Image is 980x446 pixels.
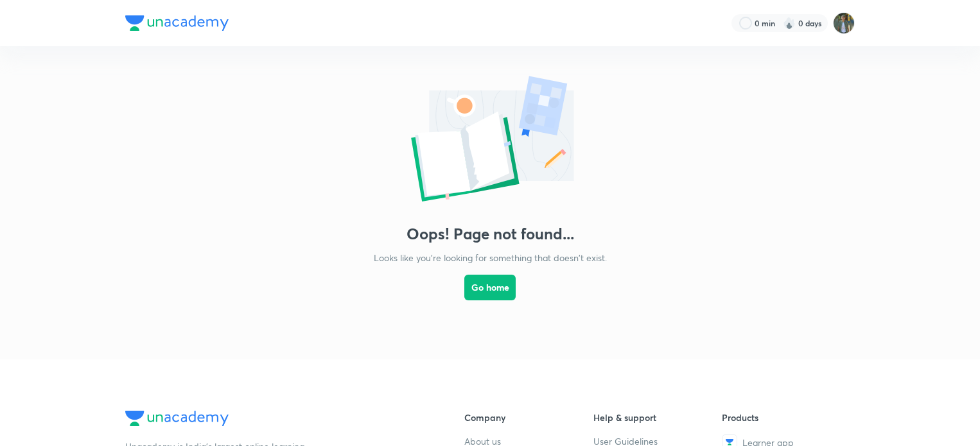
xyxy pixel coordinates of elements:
[464,411,593,424] h6: Company
[125,411,229,426] img: Company Logo
[125,15,229,31] img: Company Logo
[464,275,516,300] button: Go home
[125,411,423,429] a: Company Logo
[374,251,607,264] p: Looks like you're looking for something that doesn't exist.
[362,72,618,209] img: error
[407,225,574,243] h3: Oops! Page not found...
[783,17,796,30] img: streak
[833,12,855,34] img: Akanksha Roy
[722,411,851,424] h6: Products
[464,264,516,334] a: Go home
[593,411,722,424] h6: Help & support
